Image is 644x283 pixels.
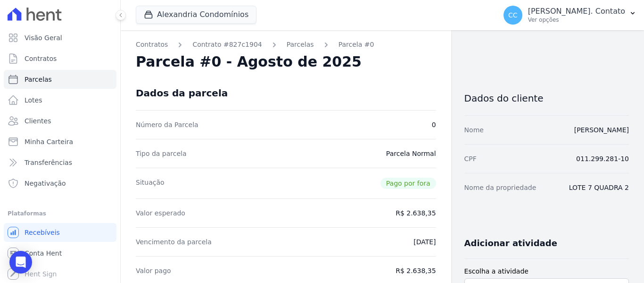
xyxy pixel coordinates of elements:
[136,53,362,70] h2: Parcela #0 - Agosto de 2025
[136,178,165,189] dt: Situação
[339,40,374,50] a: Parcela #0
[25,158,72,167] span: Transferências
[4,223,116,242] a: Recebíveis
[4,70,116,89] a: Parcelas
[25,75,52,84] span: Parcelas
[25,137,73,146] span: Minha Carteira
[136,208,185,218] dt: Valor esperado
[413,237,436,247] dd: [DATE]
[464,93,629,104] h3: Dados do cliente
[569,183,629,192] dd: LOTE 7 QUADRA 2
[25,33,62,43] span: Visão Geral
[528,7,625,16] p: [PERSON_NAME]. Contato
[25,249,62,258] span: Conta Hent
[528,16,625,24] p: Ver opções
[4,91,116,110] a: Lotes
[136,6,256,24] button: Alexandria Condomínios
[25,116,51,126] span: Clientes
[4,132,116,151] a: Minha Carteira
[8,208,113,219] div: Plataformas
[380,178,436,189] span: Pago por fora
[396,208,436,218] dd: R$ 2.638,35
[4,49,116,68] a: Contratos
[136,40,168,50] a: Contratos
[136,120,198,129] dt: Número da Parcela
[432,120,436,129] dd: 0
[574,126,629,134] a: [PERSON_NAME]
[4,111,116,130] a: Clientes
[464,238,557,249] h3: Adicionar atividade
[4,244,116,263] a: Conta Hent
[136,40,436,50] nav: Breadcrumb
[4,153,116,172] a: Transferências
[496,2,644,28] button: CC [PERSON_NAME]. Contato Ver opções
[136,149,187,158] dt: Tipo da parcela
[25,54,57,63] span: Contratos
[464,125,484,135] dt: Nome
[4,174,116,193] a: Negativação
[25,179,66,188] span: Negativação
[136,266,171,275] dt: Valor pago
[464,183,537,192] dt: Nome da propriedade
[9,251,32,274] div: Open Intercom Messenger
[25,228,60,237] span: Recebíveis
[192,40,262,50] a: Contrato #827c1904
[4,28,116,47] a: Visão Geral
[136,87,228,99] div: Dados da parcela
[508,12,518,18] span: CC
[25,95,42,105] span: Lotes
[287,40,314,50] a: Parcelas
[464,266,629,276] label: Escolha a atividade
[396,266,436,275] dd: R$ 2.638,35
[136,237,212,247] dt: Vencimento da parcela
[576,154,629,163] dd: 011.299.281-10
[464,154,477,163] dt: CPF
[386,149,436,158] dd: Parcela Normal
